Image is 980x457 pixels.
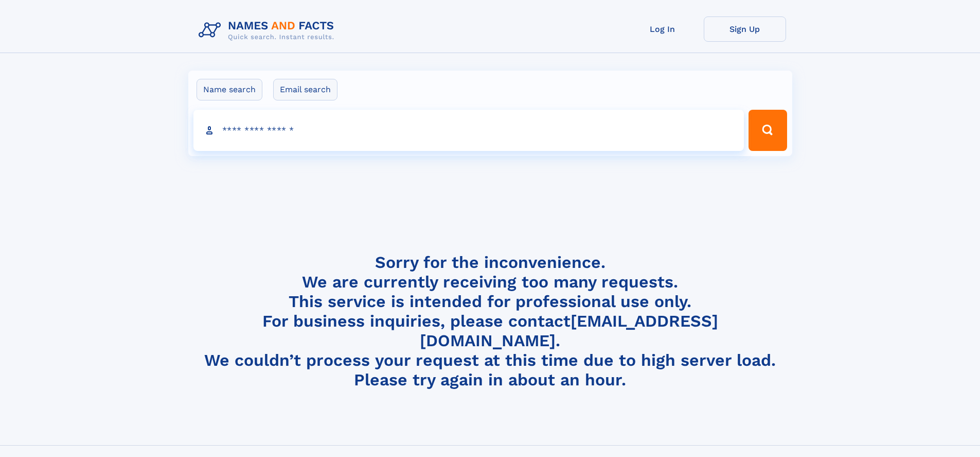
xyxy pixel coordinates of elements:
[749,110,787,151] button: Search Button
[273,79,337,100] label: Email search
[420,311,718,350] a: [EMAIL_ADDRESS][DOMAIN_NAME]
[193,110,744,151] input: search input
[621,16,704,42] a: Log In
[194,252,786,390] h4: Sorry for the inconvenience. We are currently receiving too many requests. This service is intend...
[197,79,262,100] label: Name search
[194,16,343,44] img: Logo Names and Facts
[704,16,786,42] a: Sign Up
